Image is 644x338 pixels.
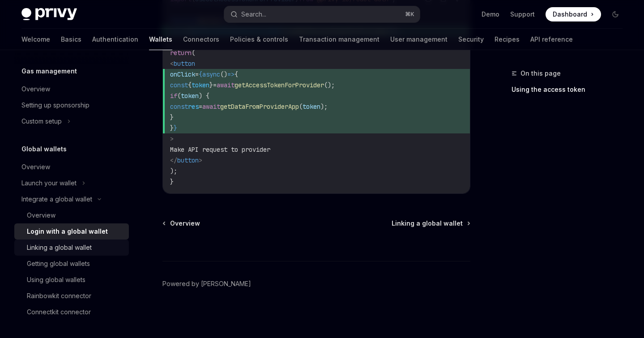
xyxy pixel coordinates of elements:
[14,207,129,223] a: Overview
[14,97,129,113] a: Setting up sponsorship
[170,113,174,121] span: }
[392,219,463,228] span: Linking a global wallet
[14,256,129,272] a: Getting global wallets
[512,82,630,97] a: Using the access token
[14,159,129,175] a: Overview
[27,274,85,285] div: Using global wallets
[163,219,200,228] a: Overview
[14,272,129,288] a: Using global wallets
[170,135,174,143] span: >
[21,66,77,77] h5: Gas management
[230,29,288,50] a: Policies & controls
[174,124,177,132] span: }
[14,223,129,240] a: Login with a global wallet
[188,103,199,111] span: res
[241,9,266,20] div: Search...
[183,29,219,50] a: Connectors
[199,156,202,164] span: >
[61,29,81,50] a: Basics
[303,103,320,111] span: token
[21,162,50,172] div: Overview
[181,92,199,100] span: token
[530,29,573,50] a: API reference
[149,29,172,50] a: Wallets
[170,103,188,111] span: const
[553,10,587,19] span: Dashboard
[14,240,129,256] a: Linking a global wallet
[170,124,174,132] span: }
[320,103,328,111] span: );
[21,29,50,50] a: Welcome
[170,92,177,100] span: if
[199,70,220,78] span: {async
[21,178,77,188] div: Launch your wallet
[199,92,209,100] span: ) {
[170,156,177,164] span: </
[192,49,195,57] span: (
[27,291,91,301] div: Rainbowkit connector
[177,92,181,100] span: (
[170,70,195,78] span: onClick
[192,81,209,89] span: token
[209,81,213,89] span: }
[227,70,235,78] span: =>
[170,219,200,228] span: Overview
[27,226,108,237] div: Login with a global wallet
[21,8,77,21] img: dark logo
[520,68,561,79] span: On this page
[495,29,520,50] a: Recipes
[390,29,448,50] a: User management
[195,70,199,78] span: =
[202,103,220,111] span: await
[21,100,90,111] div: Setting up sponsorship
[170,167,177,175] span: );
[14,81,129,97] a: Overview
[220,70,227,78] span: ()
[217,81,235,89] span: await
[21,194,92,205] div: Integrate a global wallet
[220,103,299,111] span: getDataFromProviderApp
[299,103,303,111] span: (
[170,145,270,154] span: Make API request to provider
[92,29,138,50] a: Authentication
[21,84,50,94] div: Overview
[213,81,217,89] span: =
[177,156,199,164] span: button
[170,60,174,68] span: <
[27,307,91,317] div: Connectkit connector
[170,81,188,89] span: const
[224,6,420,22] button: Search...⌘K
[27,258,90,269] div: Getting global wallets
[188,81,192,89] span: {
[392,219,469,228] a: Linking a global wallet
[170,49,192,57] span: return
[21,144,67,154] h5: Global wallets
[482,10,499,19] a: Demo
[14,288,129,304] a: Rainbowkit connector
[235,81,324,89] span: getAccessTokenForProvider
[299,29,380,50] a: Transaction management
[174,60,195,68] span: button
[21,116,62,127] div: Custom setup
[510,10,535,19] a: Support
[162,279,251,288] a: Powered by [PERSON_NAME]
[608,7,623,21] button: Toggle dark mode
[199,103,202,111] span: =
[235,70,238,78] span: {
[546,7,601,21] a: Dashboard
[27,242,92,253] div: Linking a global wallet
[27,210,55,221] div: Overview
[14,304,129,320] a: Connectkit connector
[458,29,484,50] a: Security
[405,11,414,18] span: ⌘ K
[324,81,335,89] span: ();
[170,178,174,186] span: }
